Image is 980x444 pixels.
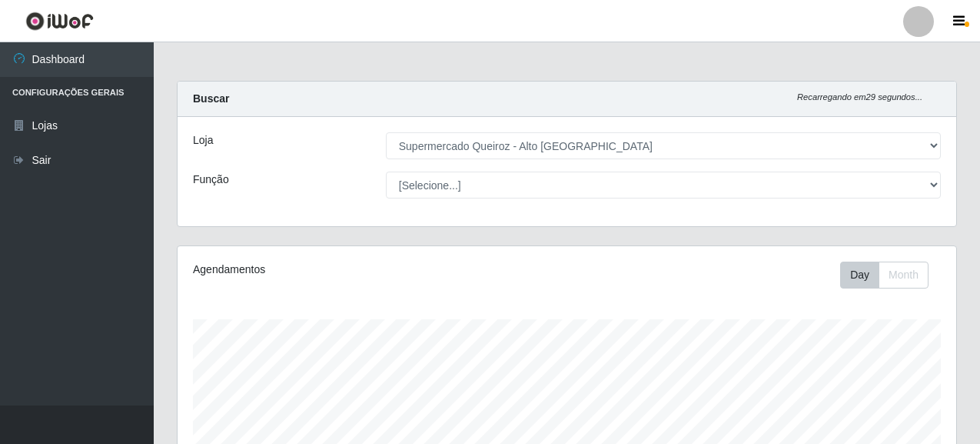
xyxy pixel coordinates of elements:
[879,262,929,289] button: Month
[193,132,213,149] label: Loja
[797,92,922,102] i: Recarregando em 29 segundos...
[25,12,94,31] img: CoreUI Logo
[193,172,229,188] label: Função
[193,92,229,105] strong: Buscar
[840,262,929,289] div: First group
[840,262,879,289] button: Day
[840,262,941,289] div: Toolbar with button groups
[193,262,491,278] div: Agendamentos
